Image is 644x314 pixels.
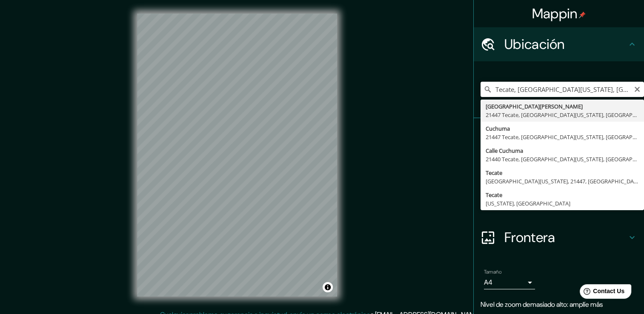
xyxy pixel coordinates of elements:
[504,229,627,246] h4: Frontera
[532,5,578,23] font: Mappin
[486,133,639,141] div: 21447 Tecate, [GEOGRAPHIC_DATA][US_STATE], [GEOGRAPHIC_DATA]
[323,282,333,292] button: Alternar atribución
[474,220,644,254] div: Frontera
[504,195,627,212] h4: Diseño
[137,14,337,297] canvas: Mapa
[486,124,639,133] div: Cuchuma
[474,27,644,61] div: Ubicación
[486,111,639,119] div: 21447 Tecate, [GEOGRAPHIC_DATA][US_STATE], [GEOGRAPHIC_DATA]
[474,118,644,152] div: Pines
[486,168,639,177] div: Tecate
[568,281,635,305] iframe: Help widget launcher
[486,102,639,111] div: [GEOGRAPHIC_DATA][PERSON_NAME]
[474,152,644,186] div: Estilo
[486,199,639,208] div: [US_STATE], [GEOGRAPHIC_DATA]
[486,177,639,186] div: [GEOGRAPHIC_DATA][US_STATE], 21447, [GEOGRAPHIC_DATA]
[486,146,639,155] div: Calle Cuchuma
[474,186,644,220] div: Diseño
[504,36,627,53] h4: Ubicación
[579,11,586,18] img: pin-icon.png
[484,268,501,276] label: Tamaño
[486,155,639,163] div: 21440 Tecate, [GEOGRAPHIC_DATA][US_STATE], [GEOGRAPHIC_DATA]
[486,191,639,199] div: Tecate
[634,85,641,93] button: Claro
[481,300,637,310] p: Nivel de zoom demasiado alto: amplíe más
[481,82,644,97] input: Elige tu ciudad o área
[484,276,535,289] div: A4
